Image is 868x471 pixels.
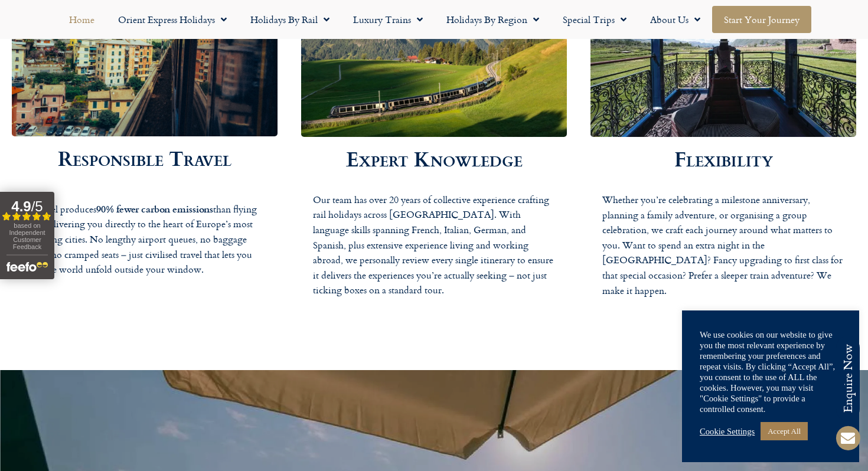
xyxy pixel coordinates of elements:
a: Holidays by Region [435,6,551,33]
h2: Expert Knowledge [301,149,567,169]
h2: Flexibility [590,149,856,169]
a: Special Trips [551,6,638,33]
p: Our team has over 20 years of collective experience crafting rail holidays across [GEOGRAPHIC_DAT... [313,192,555,298]
a: Holidays by Rail [239,6,341,33]
a: Orient Express Holidays [106,6,239,33]
h2: Responsible Travel [12,148,278,168]
a: Start your Journey [712,6,811,33]
a: Cookie Settings [700,426,755,437]
p: Whether you’re celebrating a milestone anniversary, planning a family adventure, or organising a ... [602,192,844,298]
p: Rail travel produces than flying whilst delivering you directly to the heart of Europe’s most cap... [18,186,272,277]
div: We use cookies on our website to give you the most relevant experience by remembering your prefer... [700,329,841,414]
strong: 90% fewer carbon emissions [96,202,213,215]
a: Home [57,6,106,33]
a: About Us [638,6,712,33]
a: Luxury Trains [341,6,435,33]
a: Accept All [761,422,808,440]
nav: Menu [6,6,862,33]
